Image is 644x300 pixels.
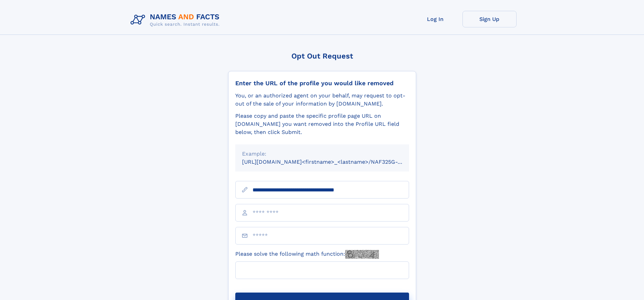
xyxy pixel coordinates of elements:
div: Opt Out Request [228,52,416,60]
a: Sign Up [462,11,517,27]
div: Please copy and paste the specific profile page URL on [DOMAIN_NAME] you want removed into the Pr... [235,112,409,136]
img: Logo Names and Facts [128,11,225,29]
div: Enter the URL of the profile you would like removed [235,79,409,87]
label: Please solve the following math function: [235,250,379,259]
div: You, or an authorized agent on your behalf, may request to opt-out of the sale of your informatio... [235,92,409,108]
div: Example: [242,150,402,158]
small: [URL][DOMAIN_NAME]<firstname>_<lastname>/NAF325G-xxxxxxxx [242,159,422,165]
a: Log In [408,11,462,27]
